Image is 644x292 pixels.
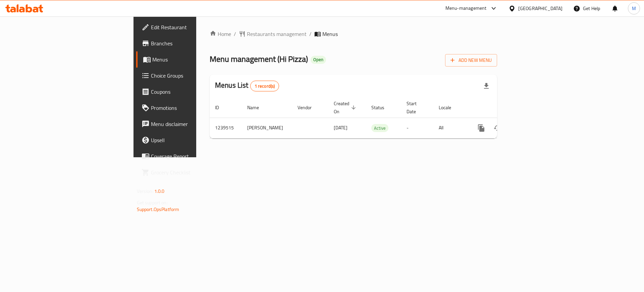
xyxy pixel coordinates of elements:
[151,120,236,128] span: Menu disclaimer
[445,4,487,12] div: Menu-management
[239,30,307,38] a: Restaurants management
[334,99,358,116] span: Created On
[371,124,388,132] span: Active
[489,120,505,136] button: Change Status
[309,30,312,38] li: /
[371,103,393,112] span: Status
[247,30,307,38] span: Restaurants management
[215,80,279,91] h2: Menus List
[137,198,168,207] span: Get support on:
[433,118,468,138] td: All
[151,152,236,160] span: Coverage Report
[137,205,179,214] a: Support.OpsPlatform
[468,97,543,118] th: Actions
[210,30,497,38] nav: breadcrumb
[445,54,497,67] button: Add New Menu
[151,168,236,176] span: Grocery Checklist
[151,136,236,144] span: Upsell
[151,104,236,112] span: Promotions
[136,148,241,164] a: Coverage Report
[439,103,460,112] span: Locale
[311,56,326,64] div: Open
[298,103,320,112] span: Vendor
[151,39,236,47] span: Branches
[518,5,562,12] div: [GEOGRAPHIC_DATA]
[136,19,241,35] a: Edit Restaurant
[334,123,347,132] span: [DATE]
[152,55,236,64] span: Menus
[136,100,241,116] a: Promotions
[251,83,279,89] span: 1 record(s)
[136,35,241,51] a: Branches
[478,78,494,94] div: Export file
[473,120,489,136] button: more
[151,23,236,31] span: Edit Restaurant
[136,84,241,100] a: Coupons
[322,30,338,38] span: Menus
[137,187,153,196] span: Version:
[210,97,543,138] table: enhanced table
[136,116,241,132] a: Menu disclaimer
[136,164,241,180] a: Grocery Checklist
[407,99,425,116] span: Start Date
[136,68,241,84] a: Choice Groups
[136,132,241,148] a: Upsell
[210,51,308,67] span: Menu management ( Hi Pizza )
[401,118,433,138] td: -
[311,57,326,62] span: Open
[151,88,236,96] span: Coupons
[136,51,241,68] a: Menus
[154,187,165,196] span: 1.0.0
[151,72,236,80] span: Choice Groups
[632,5,636,12] span: M
[450,56,492,65] span: Add New Menu
[250,81,279,91] div: Total records count
[247,103,268,112] span: Name
[215,103,228,112] span: ID
[242,118,292,138] td: [PERSON_NAME]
